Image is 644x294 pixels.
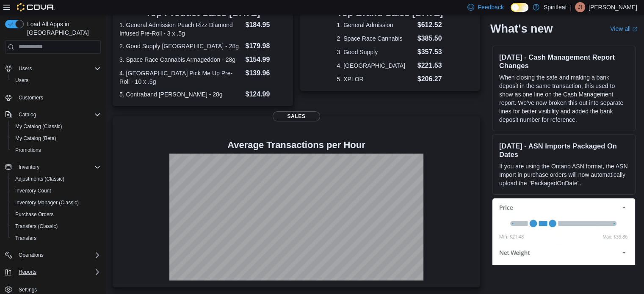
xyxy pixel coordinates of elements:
a: Purchase Orders [12,209,57,220]
img: Cova [17,3,55,11]
p: If you are using the Ontario ASN format, the ASN Import in purchase orders will now automatically... [499,162,628,187]
button: Reports [15,267,40,277]
span: Settings [19,286,37,293]
button: Inventory Count [8,185,104,197]
dt: 2. Good Supply [GEOGRAPHIC_DATA] - 28g [119,42,242,50]
dt: 1. General Admission Peach Rizz Diamond Infused Pre-Roll - 3 x .5g [119,21,242,38]
span: Reports [15,267,101,277]
button: Catalog [2,109,104,121]
button: Customers [2,91,104,104]
button: Inventory [2,161,104,173]
a: Users [12,75,32,85]
dd: $221.53 [417,60,443,71]
button: Users [15,63,35,74]
a: Transfers (Classic) [12,221,61,231]
dt: 3. Space Race Cannabis Armageddon - 28g [119,55,242,64]
span: Inventory Manager (Classic) [12,198,101,208]
button: Inventory Manager (Classic) [8,197,104,209]
span: Adjustments (Classic) [12,174,101,184]
span: Catalog [19,111,36,118]
span: Sales [273,111,320,121]
span: My Catalog (Beta) [15,135,56,142]
dd: $206.27 [417,74,443,84]
span: Adjustments (Classic) [15,176,64,182]
span: Users [12,75,101,85]
span: Inventory [15,162,101,172]
span: Inventory Count [12,186,101,196]
a: Inventory Count [12,186,55,196]
a: Transfers [12,233,40,243]
span: Reports [19,269,36,275]
h3: [DATE] - Cash Management Report Changes [499,53,628,70]
span: Operations [15,250,101,260]
button: Transfers [8,232,104,244]
span: Transfers [15,235,36,242]
span: Purchase Orders [15,211,54,218]
span: Transfers (Classic) [12,221,101,231]
button: Users [2,63,104,74]
div: Jailee I [575,2,585,12]
a: My Catalog (Beta) [12,133,60,143]
dd: $154.99 [245,55,286,65]
dd: $385.50 [417,33,443,44]
span: Inventory Count [15,187,51,194]
a: Customers [15,93,47,103]
span: Transfers [12,233,101,243]
span: Catalog [15,110,101,120]
a: My Catalog (Classic) [12,121,66,132]
button: Purchase Orders [8,209,104,220]
a: Inventory Manager (Classic) [12,198,82,208]
dd: $139.96 [245,68,286,78]
h3: [DATE] - ASN Imports Packaged On Dates [499,142,628,159]
dt: 4. [GEOGRAPHIC_DATA] Pick Me Up Pre-Roll - 10 x .5g [119,69,242,86]
button: Reports [2,266,104,278]
span: My Catalog (Classic) [15,123,62,130]
dd: $612.52 [417,20,443,30]
button: Operations [2,249,104,261]
dd: $184.95 [245,20,286,30]
p: | [570,2,572,12]
span: Users [19,65,32,72]
svg: External link [632,27,637,32]
span: Customers [15,92,101,103]
a: Promotions [12,145,44,155]
p: [PERSON_NAME] [589,2,637,12]
span: My Catalog (Beta) [12,133,101,143]
span: Inventory [19,164,39,170]
dt: 2. Space Race Cannabis [337,34,414,43]
button: Inventory [15,162,43,172]
span: Operations [19,252,44,258]
h4: Average Transactions per Hour [119,140,473,150]
p: When closing the safe and making a bank deposit in the same transaction, this used to show as one... [499,73,628,124]
span: My Catalog (Classic) [12,121,101,132]
button: Adjustments (Classic) [8,173,104,185]
p: Spiritleaf [544,2,567,12]
span: Transfers (Classic) [15,223,58,230]
h2: What's new [490,22,553,36]
button: My Catalog (Classic) [8,121,104,132]
button: Catalog [15,110,39,120]
button: Users [8,74,104,86]
span: Purchase Orders [12,209,101,220]
dt: 5. XPLOR [337,75,414,83]
dt: 4. [GEOGRAPHIC_DATA] [337,61,414,70]
span: Users [15,77,28,84]
span: Inventory Manager (Classic) [15,199,79,206]
button: Operations [15,250,47,260]
dt: 5. Contraband [PERSON_NAME] - 28g [119,90,242,99]
dd: $179.98 [245,41,286,51]
span: Load All Apps in [GEOGRAPHIC_DATA] [24,20,101,37]
span: Users [15,63,101,74]
a: View allExternal link [610,25,637,32]
span: Customers [19,94,43,101]
button: Transfers (Classic) [8,220,104,232]
span: JI [578,2,582,12]
dd: $357.53 [417,47,443,57]
dt: 1. General Admission [337,21,414,29]
button: Promotions [8,144,104,156]
button: My Catalog (Beta) [8,132,104,144]
span: Feedback [478,3,503,11]
a: Adjustments (Classic) [12,174,68,184]
span: Promotions [15,147,41,154]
